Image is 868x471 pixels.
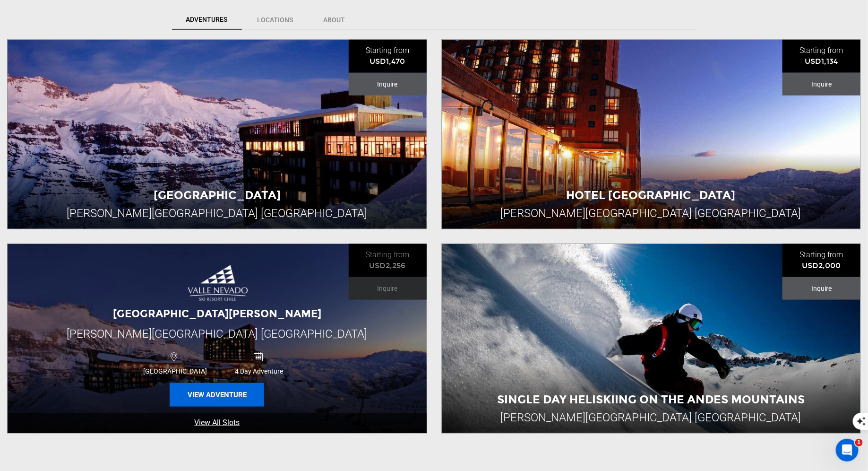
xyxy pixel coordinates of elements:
button: View Adventure [170,383,264,407]
iframe: Intercom live chat [836,439,859,462]
a: Adventures [172,10,242,30]
a: View All Slots [8,413,427,433]
a: About [309,10,360,30]
span: [GEOGRAPHIC_DATA] [133,367,217,375]
span: 4 Day Adventure [217,367,301,375]
img: images [186,264,248,302]
span: [PERSON_NAME][GEOGRAPHIC_DATA] [GEOGRAPHIC_DATA] [67,327,367,340]
span: [GEOGRAPHIC_DATA][PERSON_NAME] [113,307,321,320]
a: Locations [243,10,308,30]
